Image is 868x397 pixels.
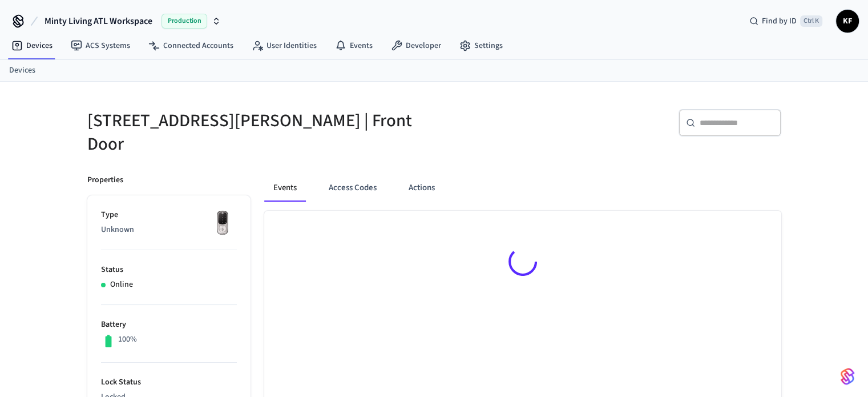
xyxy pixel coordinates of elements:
[243,35,326,56] a: User Identities
[118,334,137,346] p: 100%
[450,35,512,56] a: Settings
[101,319,237,331] p: Battery
[208,209,237,238] img: Yale Assure Touchscreen Wifi Smart Lock, Satin Nickel, Front
[101,209,237,221] p: Type
[836,10,859,33] button: KF
[162,14,207,29] span: Production
[101,224,237,236] p: Unknown
[264,174,781,202] div: ant example
[139,35,243,56] a: Connected Accounts
[101,376,237,388] p: Lock Status
[326,35,382,56] a: Events
[9,65,35,77] a: Devices
[87,174,123,186] p: Properties
[320,174,386,202] button: Access Codes
[841,367,854,386] img: SeamLogoGradient.69752ec5.svg
[110,279,133,291] p: Online
[2,35,62,56] a: Devices
[62,35,139,56] a: ACS Systems
[399,174,444,202] button: Actions
[45,14,152,28] span: Minty Living ATL Workspace
[382,35,450,56] a: Developer
[101,264,237,276] p: Status
[837,11,858,31] span: KF
[264,174,306,202] button: Events
[740,11,831,31] div: Find by IDCtrl K
[800,15,822,27] span: Ctrl K
[87,109,427,156] h5: [STREET_ADDRESS][PERSON_NAME] | Front Door
[762,15,797,27] span: Find by ID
